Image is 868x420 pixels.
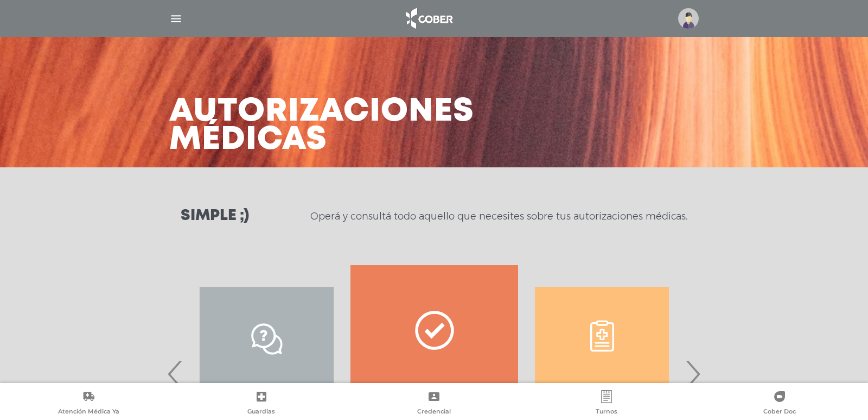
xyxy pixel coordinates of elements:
[596,408,617,417] span: Turnos
[417,408,451,417] span: Credencial
[682,344,703,403] span: Next
[763,408,796,417] span: Cober Doc
[169,12,183,26] img: Cober_menu-lines-white.svg
[165,344,186,403] span: Previous
[678,8,699,29] img: profile-placeholder.svg
[247,408,275,417] span: Guardias
[175,390,347,418] a: Guardias
[693,390,866,418] a: Cober Doc
[181,209,249,224] h3: Simple ;)
[400,5,457,32] img: logo_cober_home-white.png
[348,390,520,418] a: Credencial
[310,210,687,223] p: Operá y consultá todo aquello que necesites sobre tus autorizaciones médicas.
[58,408,119,417] span: Atención Médica Ya
[169,98,474,154] h3: Autorizaciones médicas
[520,390,693,418] a: Turnos
[2,390,175,418] a: Atención Médica Ya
